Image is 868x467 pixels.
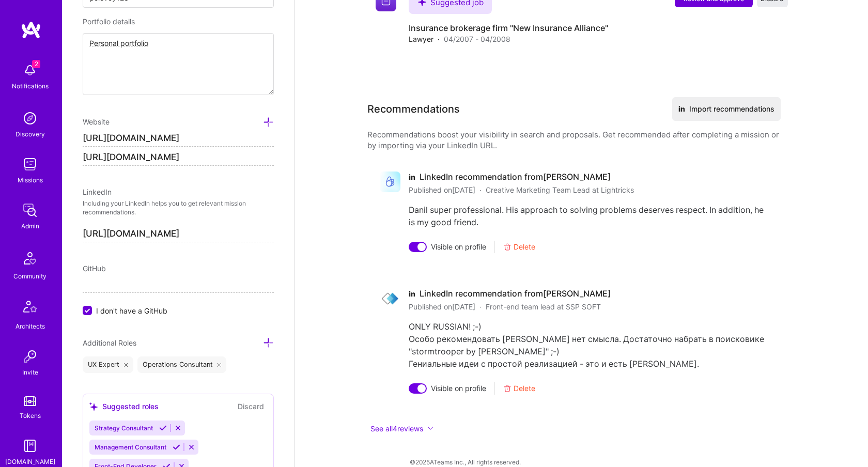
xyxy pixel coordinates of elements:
[20,346,40,367] img: Invite
[18,246,42,271] img: Community
[83,188,112,196] span: LinkedIn
[5,456,55,467] div: [DOMAIN_NAME]
[20,200,40,221] img: admin teamwork
[20,60,40,81] img: bell
[409,320,768,370] div: ONLY RUSSIAN! ;-) Особо рекомендовать [PERSON_NAME] нет смысла. Достаточно набрать в поисковике "...
[444,34,510,44] span: 04/2007 - 04/2008
[514,241,535,252] span: Delete
[83,117,110,126] span: Website
[137,356,227,373] div: Operations Consultant
[16,321,45,332] div: Architects
[83,199,274,217] p: Including your LinkedIn helps you to get relevant mission recommendations.
[20,410,41,421] div: Tokens
[20,108,40,129] img: discovery
[188,443,195,451] i: Reject
[409,301,475,312] span: Published on [DATE]
[514,383,535,394] span: Delete
[431,383,486,394] span: Visible on profile
[159,424,167,432] i: Accept
[83,264,106,273] span: GitHub
[486,184,634,195] span: Creative Marketing Team Lead at Lightricks
[503,241,535,252] button: Delete
[21,21,41,39] img: logo
[409,184,475,195] span: Published on [DATE]
[380,288,400,309] img: SSP SOFT logo
[83,130,274,147] input: http://...
[13,271,47,282] div: Community
[83,16,274,27] div: Portfolio details
[479,301,482,312] span: ·
[83,149,274,166] input: http://...
[83,356,133,373] div: UX Expert
[83,33,274,95] textarea: Personal portfolio
[12,81,49,91] div: Notifications
[89,402,98,411] i: icon SuggestedTeams
[367,423,781,434] button: See all4reviews
[420,172,611,182] span: LinkedIn recommendation from [PERSON_NAME]
[18,296,42,321] img: Architects
[678,101,685,117] div: in
[409,288,415,299] span: in
[173,443,180,451] i: Accept
[20,154,40,175] img: teamwork
[96,305,167,316] span: I don't have a GitHub
[420,288,611,299] span: LinkedIn recommendation from [PERSON_NAME]
[367,129,781,151] div: Recommendations boost your visibility in search and proposals. Get recommended after completing a...
[24,396,36,406] img: tokens
[438,34,440,44] span: ·
[479,184,482,195] span: ·
[409,34,433,44] span: Lawyer
[218,363,222,367] i: icon Close
[174,424,182,432] i: Reject
[672,97,781,121] button: inImport recommendations
[409,22,608,34] h4: Insurance brokerage firm "New Insurance Alliance"
[95,424,153,432] span: Strategy Consultant
[22,367,38,378] div: Invite
[431,241,486,252] span: Visible on profile
[20,435,40,456] img: guide book
[16,129,45,139] div: Discovery
[95,443,166,451] span: Management Consultant
[409,204,768,228] div: Danil super professional. His approach to solving problems deserves respect. In addition, he is m...
[367,101,460,117] span: Recommendations
[503,383,535,394] button: Delete
[83,338,136,347] span: Additional Roles
[89,401,159,412] div: Suggested roles
[235,400,267,412] button: Discard
[380,172,400,192] img: Lightricks logo
[21,221,39,231] div: Admin
[18,175,43,185] div: Missions
[124,363,128,367] i: icon Close
[32,60,40,68] span: 2
[409,172,415,182] span: in
[486,301,601,312] span: Front-end team lead at SSP SOFT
